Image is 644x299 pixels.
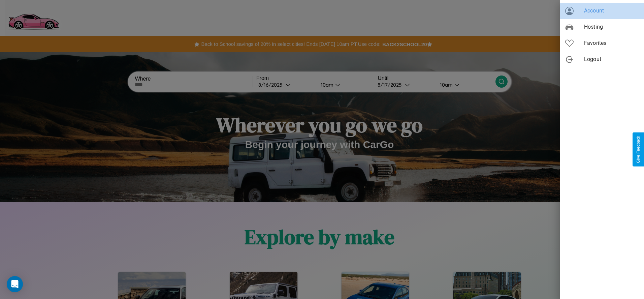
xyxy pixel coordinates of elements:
div: Give Feedback [636,136,641,163]
span: Logout [584,55,639,63]
span: Hosting [584,23,639,31]
div: Open Intercom Messenger [7,276,23,292]
div: Account [560,3,644,19]
div: Favorites [560,35,644,51]
span: Account [584,7,639,15]
div: Logout [560,51,644,67]
div: Hosting [560,19,644,35]
span: Favorites [584,39,639,47]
